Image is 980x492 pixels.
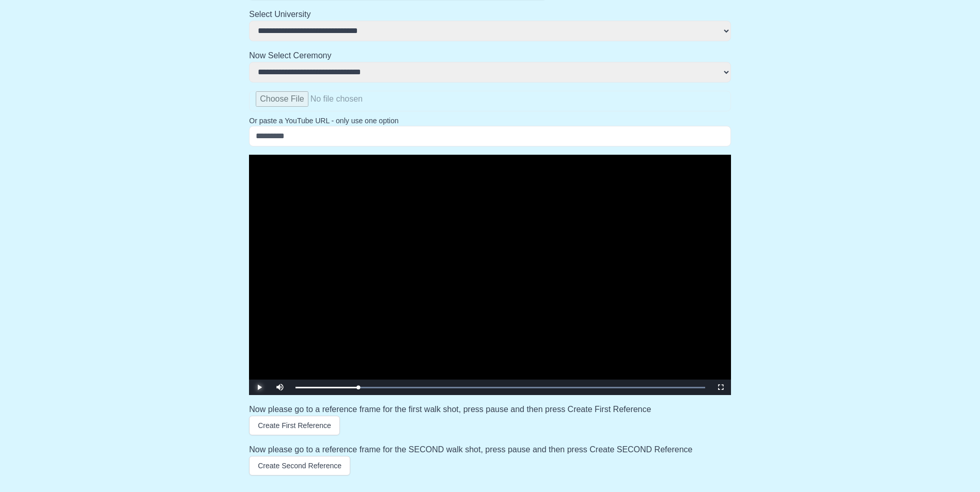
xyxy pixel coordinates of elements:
[295,387,705,388] div: Progress Bar
[249,155,731,395] div: Video Player
[249,456,350,475] button: Create Second Reference
[249,8,731,21] h2: Select University
[249,444,731,456] h3: Now please go to a reference frame for the SECOND walk shot, press pause and then press Create SE...
[249,403,731,416] h3: Now please go to a reference frame for the first walk shot, press pause and then press Create Fir...
[249,416,340,435] button: Create First Reference
[710,380,731,395] button: Fullscreen
[249,50,731,62] h2: Now Select Ceremony
[249,380,270,395] button: Play
[270,380,290,395] button: Mute
[249,116,731,126] p: Or paste a YouTube URL - only use one option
